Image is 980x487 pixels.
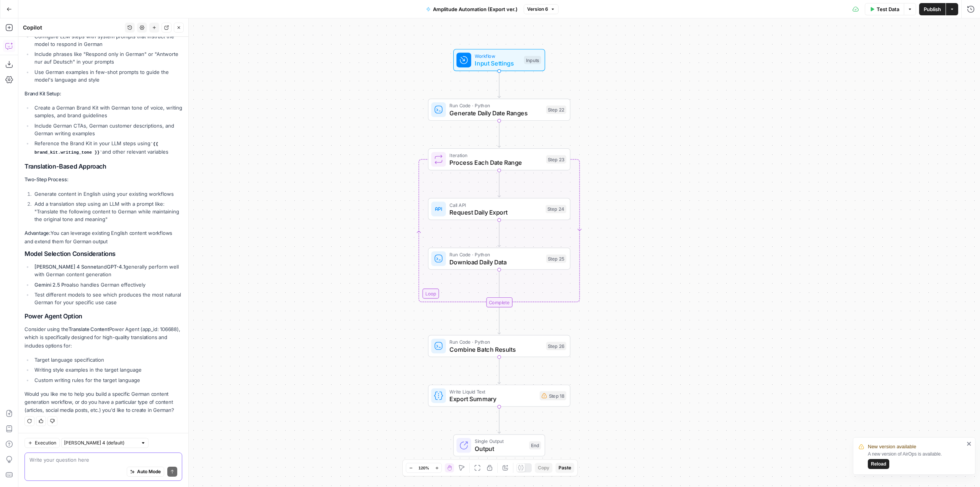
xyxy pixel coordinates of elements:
[498,407,500,434] g: Edge from step_18 to end
[475,59,520,68] span: Input Settings
[498,121,500,148] g: Edge from step_22 to step_23
[33,139,182,156] li: Reference the Brand Kit in your LLM steps using and other relevant variables
[546,342,566,350] div: Step 26
[35,439,56,446] span: Execution
[33,190,182,198] li: Generate content in English using your existing workflows
[524,56,541,64] div: Inputs
[428,335,570,357] div: Run Code · PythonCombine Batch ResultsStep 26
[137,468,161,475] span: Auto Mode
[449,394,536,403] span: Export Summary
[877,5,899,13] span: Test Data
[33,263,182,278] li: and generally perform well with German content generation
[428,385,570,407] div: Write Liquid TextExport SummaryStep 18
[34,264,98,270] strong: [PERSON_NAME] 4 Sonnet
[24,250,182,257] h2: Model Selection Considerations
[498,220,500,247] g: Edge from step_24 to step_25
[33,33,182,48] li: Configure LLM steps with system prompts that instruct the model to respond in German
[24,90,61,97] strong: Brand Kit Setup:
[449,108,542,118] span: Generate Daily Date Ranges
[33,356,182,364] li: Target language specification
[33,50,182,66] li: Include phrases like "Respond only in German" or "Antworte nur auf Deutsch" in your prompts
[449,345,542,354] span: Combine Batch Results
[868,451,964,469] div: A new version of AirOps is available.
[529,441,541,450] div: End
[498,71,500,98] g: Edge from start to step_22
[69,326,109,332] strong: Translate Content
[64,439,137,447] input: Claude Sonnet 4 (default)
[33,281,182,289] li: also handles German effectively
[33,376,182,384] li: Custom writing rules for the target language
[418,465,429,471] span: 120%
[540,391,567,400] div: Step 18
[449,208,542,217] span: Request Daily Export
[34,282,69,288] strong: Gemini 2.5 Pro
[865,3,904,15] button: Test Data
[486,297,512,307] div: Complete
[33,122,182,137] li: Include German CTAs, German customer descriptions, and German writing examples
[546,254,566,263] div: Step 25
[433,5,518,13] span: Amplitude Automation (Export ver.)
[498,307,500,334] g: Edge from step_23-iteration-end to step_26
[868,443,916,451] span: New version available
[33,291,182,306] li: Test different models to see which produces the most natural German for your specific use case
[127,467,164,477] button: Auto Mode
[871,461,886,467] span: Reload
[449,257,542,267] span: Download Daily Data
[421,3,522,15] button: Amplitude Automation (Export ver.)
[449,388,536,395] span: Write Liquid Text
[449,102,542,109] span: Run Code · Python
[24,230,51,236] strong: Advantage:
[475,438,525,445] span: Single Output
[449,251,542,258] span: Run Code · Python
[555,463,574,473] button: Paste
[538,464,549,471] span: Copy
[24,229,182,245] p: You can leverage existing English content workflows and extend them for German output
[559,464,571,471] span: Paste
[33,200,182,223] li: Add a translation step using an LLM with a prompt like: "Translate the following content to Germa...
[24,176,68,182] strong: Two-Step Process:
[33,366,182,374] li: Writing style examples in the target language
[24,163,182,170] h2: Translation-Based Approach
[524,4,559,14] button: Version 6
[24,390,182,414] p: Would you like me to help you build a specific German content generation workflow, or do you have...
[498,357,500,384] g: Edge from step_26 to step_18
[546,205,566,213] div: Step 24
[449,338,542,346] span: Run Code · Python
[24,313,182,320] h2: Power Agent Option
[924,5,941,13] span: Publish
[868,459,889,469] button: Reload
[33,68,182,84] li: Use German examples in few-shot prompts to guide the model's language and style
[527,6,548,13] span: Version 6
[428,297,570,307] div: Complete
[475,444,525,453] span: Output
[428,248,570,270] div: Run Code · PythonDownload Daily DataStep 25
[428,148,570,171] div: LoopIterationProcess Each Date RangeStep 23
[449,158,542,167] span: Process Each Date Range
[33,104,182,119] li: Create a German Brand Kit with German tone of voice, writing samples, and brand guidelines
[23,24,122,31] div: Copilot
[498,171,500,197] g: Edge from step_23 to step_24
[24,325,182,349] p: Consider using the Power Agent (app_id: 106688), which is specifically designed for high-quality ...
[428,198,570,220] div: Call APIRequest Daily ExportStep 24
[428,435,570,457] div: Single OutputOutputEnd
[428,99,570,121] div: Run Code · PythonGenerate Daily Date RangesStep 22
[919,3,946,15] button: Publish
[107,264,125,270] strong: GPT-4.1
[535,463,552,473] button: Copy
[967,441,972,447] button: close
[24,438,60,448] button: Execution
[428,49,570,71] div: WorkflowInput SettingsInputs
[449,201,542,208] span: Call API
[546,106,566,114] div: Step 22
[449,152,542,159] span: Iteration
[546,155,566,164] div: Step 23
[475,52,520,59] span: Workflow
